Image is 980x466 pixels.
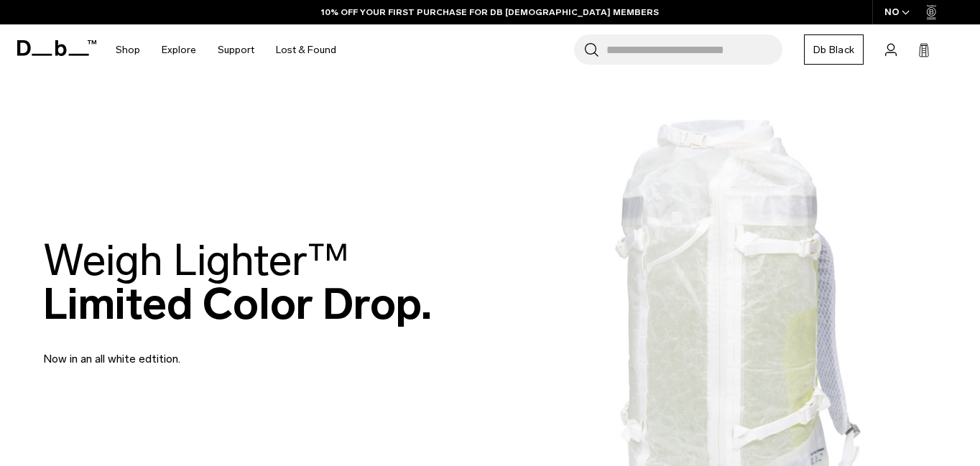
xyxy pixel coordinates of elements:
[43,238,432,326] h2: Limited Color Drop.
[218,24,254,75] a: Support
[321,6,659,19] a: 10% OFF YOUR FIRST PURCHASE FOR DB [DEMOGRAPHIC_DATA] MEMBERS
[276,24,336,75] a: Lost & Found
[116,24,140,75] a: Shop
[162,24,196,75] a: Explore
[105,24,347,75] nav: Main Navigation
[804,34,864,65] a: Db Black
[43,234,349,286] span: Weigh Lighter™
[43,333,388,368] p: Now in an all white edtition.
